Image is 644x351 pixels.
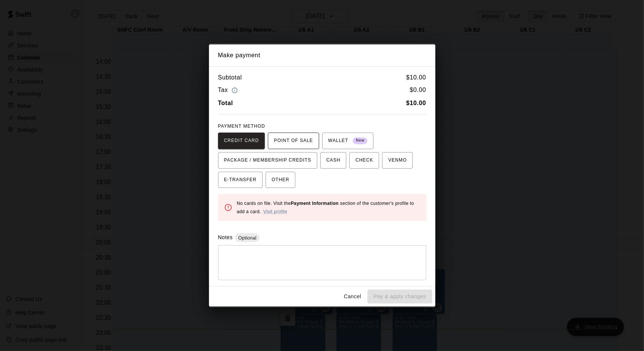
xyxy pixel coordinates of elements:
[274,135,313,147] span: POINT OF SALE
[268,133,319,149] button: POINT OF SALE
[291,201,339,206] b: Payment Information
[388,154,407,166] span: VENMO
[406,73,426,82] h6: $ 10.00
[224,154,312,166] span: PACKAGE / MEMBERSHIP CREDITS
[322,133,374,149] button: WALLET New
[218,85,240,95] h6: Tax
[263,209,287,214] a: Visit profile
[218,73,242,82] h6: Subtotal
[349,152,379,169] button: CHECK
[218,133,265,149] button: CREDIT CARD
[209,44,435,66] h2: Make payment
[237,201,414,214] span: No cards on file. Visit the section of the customer's profile to add a card.
[218,124,265,129] span: PAYMENT METHOD
[218,100,233,106] b: Total
[353,136,367,146] span: New
[218,152,318,169] button: PACKAGE / MEMBERSHIP CREDITS
[224,174,257,186] span: E-TRANSFER
[272,174,289,186] span: OTHER
[326,154,340,166] span: CASH
[340,290,364,304] button: Cancel
[320,152,346,169] button: CASH
[410,85,426,95] h6: $ 0.00
[382,152,413,169] button: VENMO
[266,172,295,188] button: OTHER
[406,100,426,106] b: $ 10.00
[224,135,259,147] span: CREDIT CARD
[218,172,263,188] button: E-TRANSFER
[218,234,233,240] label: Notes
[355,154,373,166] span: CHECK
[328,135,368,147] span: WALLET
[235,235,259,241] span: Optional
